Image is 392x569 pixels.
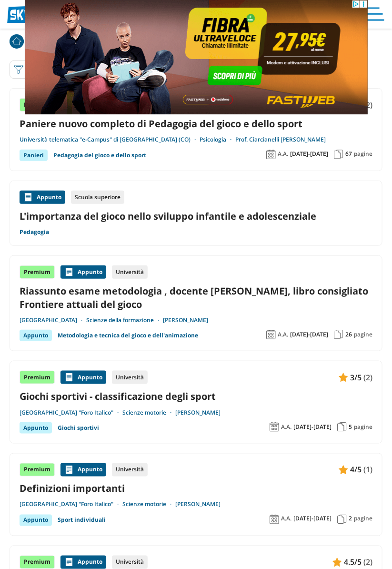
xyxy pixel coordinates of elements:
[281,423,291,431] span: A.A.
[200,136,235,143] a: Psicologia
[235,136,326,143] a: Prof. Ciarcianelli [PERSON_NAME]
[345,150,352,158] span: 67
[58,515,106,526] a: Sport individuali
[293,515,332,523] span: [DATE]-[DATE]
[58,330,198,341] a: Metodologia e tecnica del gioco e dell'animazione
[354,150,372,158] span: pagine
[64,267,74,277] img: Appunti contenuto
[122,501,175,508] a: Scienze motorie
[112,371,148,384] div: Università
[163,316,208,324] a: [PERSON_NAME]
[337,515,347,524] img: Pagine
[20,371,55,384] div: Premium
[20,284,372,310] a: Riassunto esame metodologia , docente [PERSON_NAME], libro consigliato Frontiere attuali del gioco
[64,465,74,475] img: Appunti contenuto
[14,65,23,74] img: Filtra filtri mobile
[20,463,55,477] div: Premium
[112,463,148,477] div: Università
[112,265,148,279] div: Università
[345,331,352,338] span: 26
[20,210,372,223] a: L'importanza del gioco nello sviluppo infantile e adolescenziale
[354,423,372,431] span: pagine
[20,98,55,112] div: Premium
[20,556,55,569] div: Premium
[334,330,343,339] img: Pagine
[339,465,348,475] img: Appunti contenuto
[20,228,49,236] a: Pedagogia
[60,463,106,477] div: Appunto
[266,330,276,339] img: Anno accademico
[20,191,65,204] div: Appunto
[53,150,146,161] a: Pedagogia del gioco e dello sport
[365,4,385,24] img: Menù
[290,331,328,338] span: [DATE]-[DATE]
[278,150,288,158] span: A.A.
[10,61,46,79] button: Filtra
[363,371,372,384] span: (2)
[175,409,221,417] a: [PERSON_NAME]
[10,34,24,50] a: Home
[349,515,352,523] span: 2
[339,373,348,382] img: Appunti contenuto
[281,515,291,523] span: A.A.
[20,265,55,279] div: Premium
[20,150,48,161] div: Panieri
[20,330,52,341] div: Appunto
[363,464,372,476] span: (1)
[20,515,52,526] div: Appunto
[350,371,362,384] span: 3/5
[20,136,200,143] a: Università telematica "e-Campus" di [GEOGRAPHIC_DATA] (CO)
[332,558,342,567] img: Appunti contenuto
[112,556,148,569] div: Università
[60,556,106,569] div: Appunto
[20,409,122,417] a: [GEOGRAPHIC_DATA] "Foro Italico"
[20,422,52,434] div: Appunto
[290,150,328,158] span: [DATE]-[DATE]
[354,331,372,338] span: pagine
[71,191,124,204] div: Scuola superiore
[60,265,106,279] div: Appunto
[293,423,332,431] span: [DATE]-[DATE]
[20,390,372,403] a: Giochi sportivi - classificazione degli sport
[64,373,74,382] img: Appunti contenuto
[86,316,163,324] a: Scienze della formazione
[270,422,279,432] img: Anno accademico
[122,409,175,417] a: Scienze motorie
[23,193,33,202] img: Appunti contenuto
[64,558,74,567] img: Appunti contenuto
[363,99,372,111] span: (2)
[344,556,362,569] span: 4.5/5
[270,515,279,524] img: Anno accademico
[58,422,99,434] a: Giochi sportivi
[278,331,288,338] span: A.A.
[60,371,106,384] div: Appunto
[10,34,24,49] img: Home
[175,501,221,508] a: [PERSON_NAME]
[334,150,343,159] img: Pagine
[337,422,347,432] img: Pagine
[20,316,86,324] a: [GEOGRAPHIC_DATA]
[349,423,352,431] span: 5
[20,501,122,508] a: [GEOGRAPHIC_DATA] "Foro Italico"
[20,117,372,130] a: Paniere nuovo completo di Pedagogia del gioco e dello sport
[266,150,276,159] img: Anno accademico
[350,464,362,476] span: 4/5
[20,482,372,495] a: Definizioni importanti
[354,515,372,523] span: pagine
[363,556,372,569] span: (2)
